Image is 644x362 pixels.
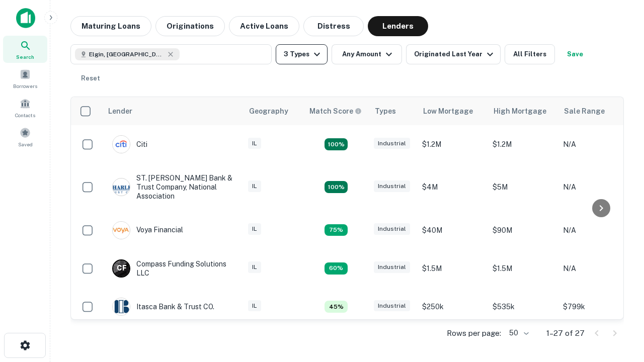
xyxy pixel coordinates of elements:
span: Contacts [15,111,35,119]
td: $1.5M [488,249,558,288]
th: Lender [102,97,243,125]
button: 3 Types [276,44,328,64]
iframe: Chat Widget [594,282,644,330]
div: Citi [112,135,147,153]
div: IL [248,300,261,312]
div: Industrial [374,223,410,235]
a: Contacts [3,94,47,121]
div: Itasca Bank & Trust CO. [112,298,214,316]
th: Types [369,97,417,125]
span: Borrowers [13,82,37,90]
p: C F [117,263,126,274]
div: Compass Funding Solutions LLC [112,259,233,278]
img: picture [113,178,130,196]
div: Matching Properties: 12, hasApolloMatch: undefined [325,181,348,193]
span: Elgin, [GEOGRAPHIC_DATA], [GEOGRAPHIC_DATA] [89,50,165,59]
div: Matching Properties: 9, hasApolloMatch: undefined [325,138,348,150]
a: Borrowers [3,65,47,92]
div: Industrial [374,180,410,192]
button: Elgin, [GEOGRAPHIC_DATA], [GEOGRAPHIC_DATA] [70,44,272,64]
div: Types [375,105,396,117]
button: Originations [155,16,225,36]
img: capitalize-icon.png [16,8,35,28]
td: $250k [417,288,488,326]
td: $535k [488,288,558,326]
div: Sale Range [564,105,605,117]
td: $5M [488,163,558,211]
button: Reset [74,68,107,88]
div: IL [248,180,261,192]
div: Originated Last Year [414,48,496,60]
div: Lender [108,105,132,117]
img: picture [113,222,130,239]
div: Matching Properties: 3, hasApolloMatch: undefined [325,301,348,313]
img: picture [113,136,130,153]
button: Originated Last Year [406,44,501,64]
div: Geography [249,105,288,117]
p: Rows per page: [447,327,501,339]
td: $1.2M [417,125,488,163]
button: Distress [303,16,364,36]
td: $40M [417,211,488,249]
th: Low Mortgage [417,97,488,125]
th: Capitalize uses an advanced AI algorithm to match your search with the best lender. The match sco... [303,97,369,125]
button: Active Loans [229,16,299,36]
div: Voya Financial [112,221,183,239]
a: Search [3,36,47,63]
th: High Mortgage [488,97,558,125]
th: Geography [243,97,303,125]
div: Capitalize uses an advanced AI algorithm to match your search with the best lender. The match sco... [309,106,362,117]
button: Save your search to get updates of matches that match your search criteria. [559,44,591,64]
td: $4M [417,163,488,211]
span: Search [16,53,34,61]
img: picture [113,298,130,315]
h6: Match Score [309,106,360,117]
div: 50 [505,326,530,340]
div: ST. [PERSON_NAME] Bank & Trust Company, National Association [112,173,233,201]
td: $90M [488,211,558,249]
div: Matching Properties: 5, hasApolloMatch: undefined [325,224,348,236]
div: IL [248,261,261,273]
div: Industrial [374,261,410,273]
div: IL [248,223,261,235]
div: Industrial [374,138,410,149]
td: $1.5M [417,249,488,288]
button: Lenders [368,16,428,36]
div: Matching Properties: 4, hasApolloMatch: undefined [325,262,348,275]
div: High Mortgage [494,105,546,117]
td: $1.2M [488,125,558,163]
div: Industrial [374,300,410,312]
button: Any Amount [332,44,402,64]
a: Saved [3,123,47,150]
span: Saved [18,140,33,148]
div: Low Mortgage [423,105,473,117]
p: 1–27 of 27 [546,327,585,339]
div: IL [248,138,261,149]
button: All Filters [505,44,555,64]
button: Maturing Loans [70,16,151,36]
